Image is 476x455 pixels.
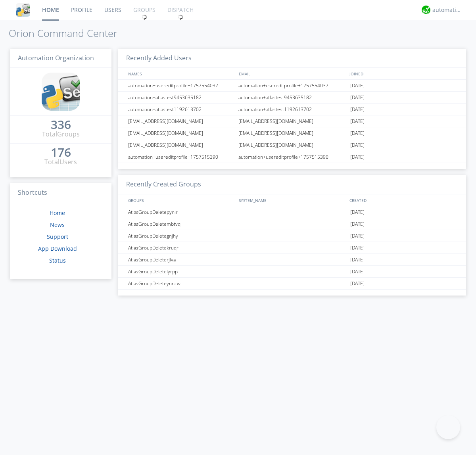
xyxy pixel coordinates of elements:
span: [DATE] [350,242,365,254]
div: Total Users [44,157,77,167]
div: [EMAIL_ADDRESS][DOMAIN_NAME] [126,115,236,127]
a: 336 [51,121,71,130]
div: AtlasGroupDeleteynncw [126,278,236,289]
div: SYSTEM_NAME [237,194,347,206]
a: automation+atlastest9453635182automation+atlastest9453635182[DATE] [118,92,466,104]
div: AtlasGroupDeletekruqr [126,242,236,253]
a: News [50,221,65,228]
div: AtlasGroupDeletembtvq [126,218,236,230]
img: cddb5a64eb264b2086981ab96f4c1ba7 [16,3,30,17]
img: spin.svg [178,14,183,20]
img: spin.svg [142,14,147,20]
div: automation+usereditprofile+1757515390 [126,151,236,163]
div: [EMAIL_ADDRESS][DOMAIN_NAME] [236,115,348,127]
span: [DATE] [350,151,365,163]
span: [DATE] [350,278,365,290]
a: automation+usereditprofile+1757554037automation+usereditprofile+1757554037[DATE] [118,80,466,92]
a: [EMAIL_ADDRESS][DOMAIN_NAME][EMAIL_ADDRESS][DOMAIN_NAME][DATE] [118,115,466,127]
a: Home [50,209,65,217]
div: automation+atlastest1192613702 [126,104,236,115]
span: Automation Organization [18,54,94,62]
span: [DATE] [350,230,365,242]
img: cddb5a64eb264b2086981ab96f4c1ba7 [42,73,80,111]
a: AtlasGroupDeletegnjhy[DATE] [118,230,466,242]
div: [EMAIL_ADDRESS][DOMAIN_NAME] [236,139,348,151]
span: [DATE] [350,92,365,104]
a: AtlasGroupDeleteynncw[DATE] [118,278,466,290]
div: automation+atlas [432,6,462,14]
div: AtlasGroupDeletegnjhy [126,230,236,242]
div: [EMAIL_ADDRESS][DOMAIN_NAME] [126,127,236,139]
span: [DATE] [350,127,365,139]
a: AtlasGroupDeletekruqr[DATE] [118,242,466,254]
span: [DATE] [350,115,365,127]
div: automation+usereditprofile+1757515390 [236,151,348,163]
span: [DATE] [350,206,365,218]
span: [DATE] [350,80,365,92]
a: Status [49,257,66,264]
a: AtlasGroupDeletembtvq[DATE] [118,218,466,230]
a: Support [47,233,68,240]
span: [DATE] [350,104,365,115]
a: AtlasGroupDeletepynir[DATE] [118,206,466,218]
span: [DATE] [350,139,365,151]
div: AtlasGroupDeletelyrpp [126,266,236,277]
a: automation+usereditprofile+1757515390automation+usereditprofile+1757515390[DATE] [118,151,466,163]
div: automation+atlastest9453635182 [126,92,236,103]
h3: Shortcuts [10,183,111,203]
a: App Download [38,245,77,252]
a: [EMAIL_ADDRESS][DOMAIN_NAME][EMAIL_ADDRESS][DOMAIN_NAME][DATE] [118,127,466,139]
span: [DATE] [350,266,365,278]
a: [EMAIL_ADDRESS][DOMAIN_NAME][EMAIL_ADDRESS][DOMAIN_NAME][DATE] [118,139,466,151]
img: d2d01cd9b4174d08988066c6d424eccd [422,6,430,14]
a: automation+atlastest1192613702automation+atlastest1192613702[DATE] [118,104,466,115]
a: 176 [51,148,71,157]
div: automation+atlastest9453635182 [236,92,348,103]
a: AtlasGroupDeletelyrpp[DATE] [118,266,466,278]
span: [DATE] [350,254,365,266]
div: [EMAIL_ADDRESS][DOMAIN_NAME] [126,139,236,151]
div: automation+usereditprofile+1757554037 [126,80,236,91]
iframe: Toggle Customer Support [436,415,460,439]
div: JOINED [347,68,459,79]
div: CREATED [347,194,459,206]
div: 176 [51,148,71,156]
div: automation+atlastest1192613702 [236,104,348,115]
div: NAMES [126,68,235,79]
a: AtlasGroupDeleterjiva[DATE] [118,254,466,266]
div: GROUPS [126,194,235,206]
div: AtlasGroupDeleterjiva [126,254,236,265]
div: AtlasGroupDeletepynir [126,206,236,218]
span: [DATE] [350,218,365,230]
h3: Recently Added Users [118,49,466,68]
h3: Recently Created Groups [118,175,466,194]
div: automation+usereditprofile+1757554037 [236,80,348,91]
div: EMAIL [237,68,347,79]
div: 336 [51,121,71,129]
div: Total Groups [42,130,80,139]
div: [EMAIL_ADDRESS][DOMAIN_NAME] [236,127,348,139]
